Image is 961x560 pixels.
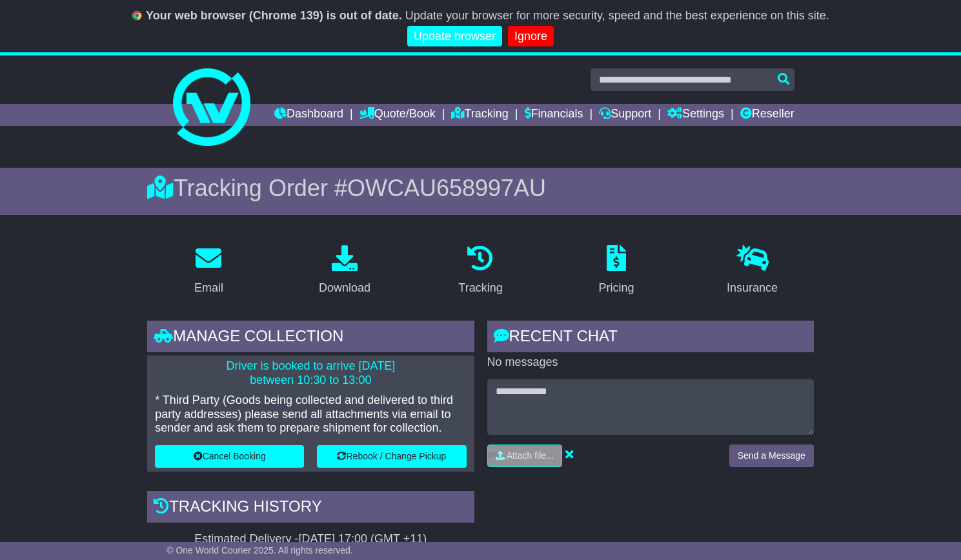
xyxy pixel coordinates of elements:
a: Update browser [407,26,502,47]
a: Insurance [718,241,786,301]
span: Update your browser for more security, speed and the best experience on this site. [405,9,829,22]
a: Dashboard [274,104,343,126]
div: Email [194,279,223,297]
a: Support [599,104,651,126]
a: Ignore [508,26,554,47]
div: Manage collection [147,321,474,355]
a: Email [186,241,232,301]
a: Quote/Book [359,104,436,126]
div: Estimated Delivery - [147,532,474,546]
button: Cancel Booking [155,445,304,468]
div: Tracking [458,279,502,297]
a: Financials [525,104,583,126]
button: Send a Message [729,445,814,467]
span: © One World Courier 2025. All rights reserved. [167,545,353,555]
p: No messages [487,355,814,370]
p: Driver is booked to arrive [DATE] between 10:30 to 13:00 [155,359,466,387]
a: Download [310,241,379,301]
div: Tracking Order # [147,174,814,202]
span: OWCAU658997AU [347,175,546,201]
button: Rebook / Change Pickup [317,445,466,468]
div: [DATE] 17:00 (GMT +11) [298,532,427,546]
div: Download [319,279,370,297]
div: Insurance [727,279,778,297]
div: RECENT CHAT [487,321,814,355]
a: Reseller [740,104,794,126]
div: Pricing [599,279,634,297]
a: Tracking [450,241,511,301]
p: * Third Party (Goods being collected and delivered to third party addresses) please send all atta... [155,394,466,435]
div: Tracking history [147,491,474,526]
b: Your web browser (Chrome 139) is out of date. [146,9,402,22]
a: Pricing [591,241,643,301]
a: Tracking [451,104,508,126]
a: Settings [667,104,724,126]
